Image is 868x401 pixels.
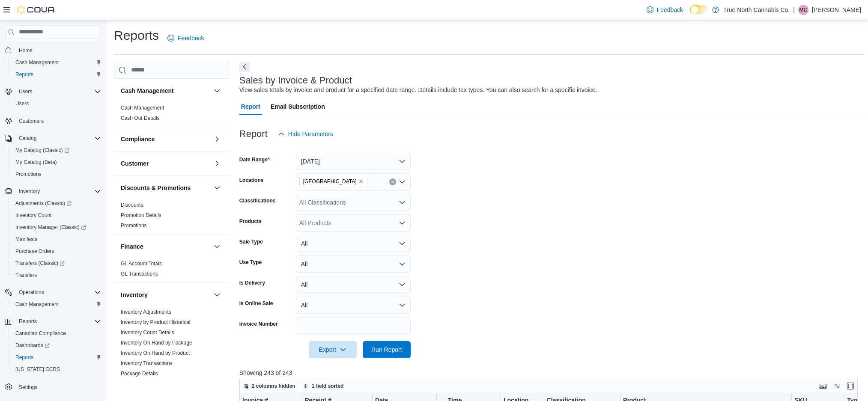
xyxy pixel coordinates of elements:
button: Cash Management [121,86,210,95]
span: Reports [19,318,37,325]
span: 2 columns hidden [252,383,295,389]
button: Inventory [15,186,43,196]
h1: Reports [114,27,159,44]
button: Cash Management [9,298,104,310]
a: Settings [15,382,41,392]
label: Locations [239,177,264,184]
span: Users [19,88,32,95]
button: Hide Parameters [274,125,337,143]
a: Users [12,98,32,109]
span: Cash Management [15,301,59,308]
span: Feedback [657,6,683,14]
span: Belleville [299,177,367,186]
button: Home [2,44,104,56]
a: GL Transactions [121,271,158,277]
a: Adjustments (Classic) [9,197,104,209]
a: Inventory On Hand by Product [121,350,190,356]
label: Date Range [239,156,270,163]
span: Home [19,47,33,54]
button: Open list of options [399,178,406,185]
a: Inventory On Hand by Package [121,340,192,346]
a: Transfers (Classic) [12,258,68,268]
button: Purchase Orders [9,245,104,257]
a: Transfers [12,270,40,280]
span: Inventory On Hand by Package [121,339,192,346]
button: Export [309,341,357,358]
button: Keyboard shortcuts [818,381,828,391]
span: Settings [15,381,101,392]
label: Is Delivery [239,279,265,286]
button: Open list of options [399,199,406,206]
span: Cash Management [12,57,101,68]
span: [US_STATE] CCRS [15,366,60,373]
span: Reports [12,352,101,362]
button: Manifests [9,233,104,245]
a: Adjustments (Classic) [12,198,75,208]
span: Manifests [12,234,101,244]
button: Reports [9,351,104,363]
label: Classifications [239,197,276,204]
span: Discounts [121,202,143,208]
button: Canadian Compliance [9,327,104,339]
span: Reports [12,69,101,80]
a: Customers [15,116,47,126]
a: Dashboards [9,339,104,351]
a: Home [15,45,36,56]
h3: Compliance [121,135,155,143]
h3: Discounts & Promotions [121,184,191,192]
span: Catalog [19,135,36,142]
span: Inventory Transactions [121,360,173,367]
a: Reports [12,352,37,362]
button: Remove Belleville from selection in this group [358,179,364,184]
button: Finance [121,242,210,251]
a: My Catalog (Beta) [12,157,60,167]
span: Inventory Count [12,210,101,220]
span: My Catalog (Classic) [12,145,101,155]
span: Purchase Orders [12,246,101,256]
button: Next [239,62,250,72]
input: Dark Mode [690,5,708,14]
a: Feedback [164,30,207,47]
button: Inventory [212,290,222,300]
span: Hide Parameters [288,130,333,138]
a: Inventory by Product Historical [121,319,191,325]
span: Promotions [12,169,101,179]
label: Is Online Sale [239,300,273,307]
a: Cash Out Details [121,115,160,121]
span: Cash Management [12,299,101,309]
img: Cova [17,6,56,14]
span: Adjustments (Classic) [12,198,101,208]
span: Promotions [121,222,147,229]
nav: Complex example [5,41,101,398]
button: Enter fullscreen [845,381,856,391]
button: Transfers [9,269,104,281]
span: MC [799,5,808,15]
span: Report [241,98,260,115]
button: Users [2,86,104,98]
button: My Catalog (Beta) [9,156,104,168]
span: Inventory Count [15,212,52,219]
span: Cash Management [15,59,59,66]
a: Manifests [12,234,41,244]
button: Inventory Count [9,209,104,221]
button: All [296,255,411,273]
p: Showing 243 of 243 [239,368,864,377]
span: Settings [19,384,37,391]
span: Customers [19,118,44,125]
span: Inventory Manager (Classic) [15,224,86,231]
span: Cash Out Details [121,115,160,122]
label: Sale Type [239,238,263,245]
button: Clear input [389,178,396,185]
button: Inventory [121,291,210,299]
a: Inventory Count Details [121,330,174,336]
button: Compliance [212,134,222,144]
button: All [296,276,411,293]
span: Transfers (Classic) [15,260,65,267]
span: [GEOGRAPHIC_DATA] [303,177,357,186]
span: Reports [15,354,33,361]
button: Discounts & Promotions [212,183,222,193]
a: Reports [12,69,37,80]
div: Matthew Cross [798,5,808,15]
button: Operations [2,286,104,298]
button: Cash Management [9,56,104,68]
